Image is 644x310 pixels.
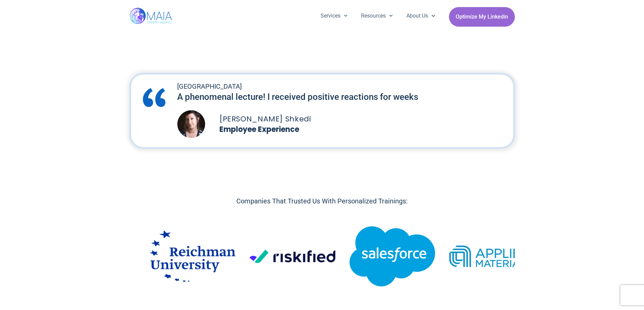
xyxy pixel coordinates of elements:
[314,7,442,25] nav: Menu
[129,226,515,288] div: Image Carousel
[314,7,354,25] a: Services
[219,125,513,134] p: Employee Experience
[249,250,335,263] img: Riskified_logo
[236,196,408,206] h3: Companies That Trusted Us With Personalized Trainings:
[150,231,236,284] div: 15 / 17
[219,113,513,125] h5: [PERSON_NAME] Shkedi
[138,81,170,114] img: blue-quotes
[177,110,205,138] img: Picture of Noa Kremer Shkedi
[177,81,513,91] h2: [GEOGRAPHIC_DATA]
[400,7,442,25] a: About Us
[354,7,400,25] a: Resources
[150,231,236,282] img: Reichman_University.svg (3)
[456,10,508,23] span: Optimize My Linkedin
[249,250,335,265] div: 16 / 17
[449,7,515,27] a: Optimize My Linkedin
[177,90,513,103] h2: A phenomenal lecture! I received positive reactions for weeks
